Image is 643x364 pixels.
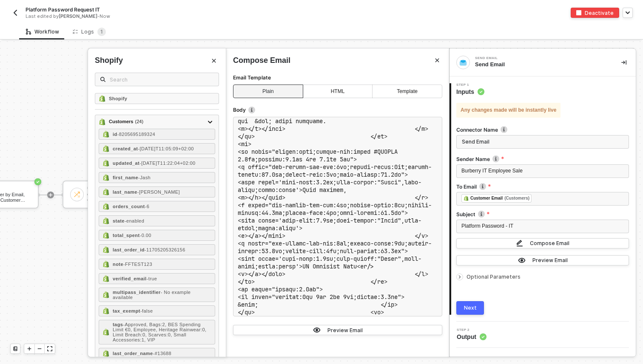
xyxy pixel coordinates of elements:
span: - true [147,276,157,281]
span: icon-arrow-right-small [457,274,462,279]
button: Next [456,301,484,315]
strong: note [113,262,123,267]
span: Platform Password - IT [461,223,513,229]
label: Subject [456,211,629,218]
span: Inputs [456,87,484,96]
div: HTML [303,85,373,98]
span: icon-collapse-right [621,60,626,65]
span: - [DATE]T11:22:04+02:00 [139,161,195,166]
img: preview [313,327,321,333]
img: created_at [102,145,109,152]
strong: created_at [113,146,138,151]
strong: updated_at [113,161,139,166]
img: total_spent [102,232,109,239]
button: Close [209,56,219,66]
span: Step 2 [457,328,487,332]
label: To Email [456,183,629,190]
img: note [102,261,109,268]
button: closeCompose Email [456,238,629,248]
span: icon-play [27,346,32,351]
img: verified_email [102,275,109,282]
img: close [516,240,523,247]
span: icon-expand [47,346,52,351]
img: customers [99,119,105,125]
span: - #13688 [153,351,171,356]
div: Preview Email [327,327,363,334]
img: first_name [102,174,109,181]
div: Compose Email [530,240,569,247]
img: updated_at [102,160,109,166]
div: Last edited by - Now [26,13,302,20]
button: back [10,8,20,18]
span: - false [140,308,153,313]
label: Connector Name [456,126,629,133]
img: last_order_id [102,246,109,253]
span: Optional Parameters [467,274,521,280]
img: orders_count [102,203,109,210]
img: id [102,131,109,138]
img: Shopify [99,95,105,102]
input: Enter description [456,135,629,149]
span: icon-minus [37,346,42,351]
span: - enabled [125,218,144,223]
strong: orders_count [113,204,145,209]
span: - [PERSON_NAME] [137,189,180,195]
strong: tags [113,322,123,327]
label: Email Template [233,74,271,83]
span: - Approved, Bags:2, BES Spending Limit €0, Employee, Heritage Rainwear:0, Limit Breach:0, Scarves... [113,322,207,342]
span: - [DATE]T11:05:09+02:00 [138,146,193,151]
img: icon-info [492,155,499,162]
strong: id [113,132,117,137]
img: preview [518,257,526,264]
span: Output [457,333,487,341]
strong: Shopify [109,96,127,101]
span: Step 1 [456,83,484,87]
button: deactivateDeactivate [571,8,619,18]
strong: state [113,218,125,223]
img: state [102,217,109,224]
img: deactivate [576,10,581,15]
div: Send Email [475,61,608,68]
strong: last_name [113,189,137,195]
div: Customer Email [470,195,503,202]
span: Burberry IT Employee Sale [461,168,523,174]
label: Sender Name [456,155,629,163]
strong: tax_exempt [113,308,140,313]
div: Send Email [475,56,603,60]
img: icon-info [248,107,255,113]
span: - 0.00 [140,233,151,238]
span: - FFTEST123 [123,262,152,267]
span: Compose Email [233,55,290,66]
span: 1 [100,28,103,35]
div: Any changes made will be instantly live [456,103,560,118]
span: - 11705205326156 [145,247,185,252]
img: multipass_identifier [102,291,109,298]
div: Deactivate [585,9,614,17]
img: fieldIcon [464,196,469,201]
span: ( 24 ) [135,118,143,125]
img: back [12,9,19,16]
span: - Jash [138,175,151,180]
button: Close [432,55,442,65]
label: Body [233,106,255,115]
strong: total_spent [113,233,140,238]
div: Next [464,305,477,311]
div: Template [372,85,442,98]
img: search [100,77,105,82]
span: [PERSON_NAME] [59,13,97,19]
img: tags [102,329,109,336]
sup: 1 [97,28,106,36]
img: icon-info [479,183,486,190]
div: Step 1Inputs Any changes made will be instantly liveConnector Nameicon-infoSender Nameicon-infoBu... [450,83,636,315]
span: - No example available [113,290,191,300]
img: icon-info [478,211,485,217]
div: Logs [73,28,106,36]
button: previewPreview Email [233,325,442,335]
div: Customers [109,118,143,125]
strong: multipass_identifier [113,290,161,295]
strong: verified_email [113,276,147,281]
img: last_order_name [102,350,109,357]
img: integration-icon [459,59,467,66]
strong: first_name [113,175,138,180]
div: Optional Parameters [456,272,629,282]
